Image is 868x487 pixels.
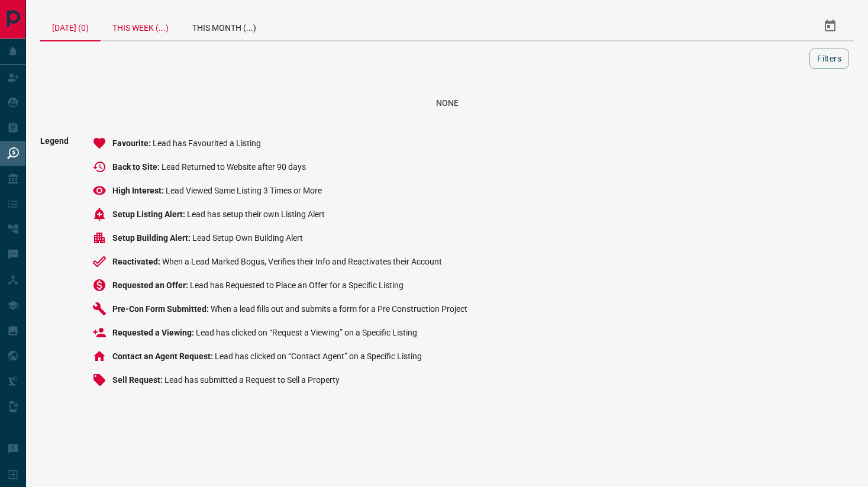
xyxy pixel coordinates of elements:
span: High Interest [112,186,166,195]
span: Lead has clicked on “Request a Viewing” on a Specific Listing [196,328,417,337]
span: Pre-Con Form Submitted [112,304,211,314]
span: Requested a Viewing [112,328,196,337]
div: [DATE] (0) [40,12,101,41]
span: Contact an Agent Request [112,351,215,361]
span: Lead has submitted a Request to Sell a Property [164,375,340,385]
div: This Month (...) [180,12,268,40]
span: Setup Building Alert [112,233,192,243]
span: Setup Listing Alert [112,209,187,219]
span: Lead has setup their own Listing Alert [187,209,325,219]
span: Lead has clicked on “Contact Agent” on a Specific Listing [215,351,422,361]
span: Lead Viewed Same Listing 3 Times or More [166,186,322,195]
span: Sell Request [112,375,164,385]
span: When a lead fills out and submits a form for a Pre Construction Project [211,304,467,314]
span: Lead has Requested to Place an Offer for a Specific Listing [190,280,404,290]
div: None [54,98,840,108]
button: Filters [809,49,849,69]
span: Legend [40,136,69,396]
span: Favourite [112,138,153,148]
span: Requested an Offer [112,280,190,290]
span: Lead Setup Own Building Alert [192,233,303,243]
span: Lead has Favourited a Listing [153,138,261,148]
span: Back to Site [112,162,162,172]
span: Reactivated [112,257,162,266]
button: Select Date Range [816,12,844,40]
div: This Week (...) [101,12,180,40]
span: Lead Returned to Website after 90 days [162,162,306,172]
span: When a Lead Marked Bogus, Verifies their Info and Reactivates their Account [162,257,442,266]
